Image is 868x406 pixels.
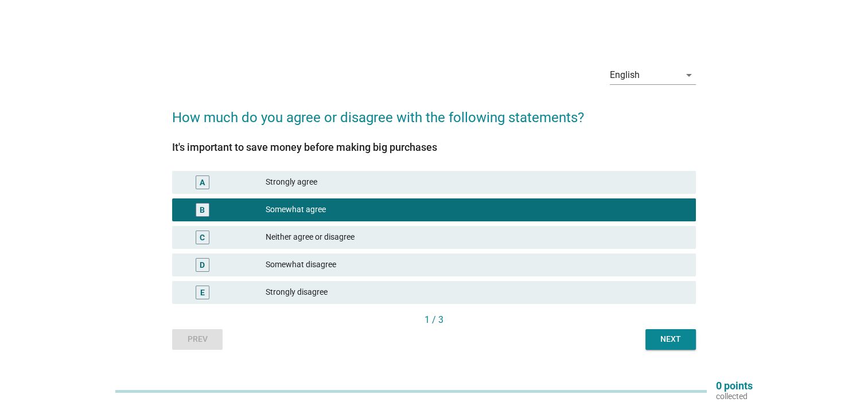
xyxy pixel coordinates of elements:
div: 1 / 3 [172,313,696,327]
div: Neither agree or disagree [266,231,687,244]
div: Somewhat agree [266,203,687,217]
i: arrow_drop_down [682,68,696,82]
div: English [610,70,640,80]
p: 0 points [716,381,753,391]
button: Next [645,329,696,350]
div: Somewhat disagree [266,258,687,272]
div: Next [655,333,687,345]
div: C [200,231,205,243]
div: D [200,259,205,271]
div: Strongly disagree [266,286,687,299]
div: Strongly agree [266,175,687,189]
div: It's important to save money before making big purchases [172,139,696,155]
h2: How much do you agree or disagree with the following statements? [172,96,696,128]
p: collected [716,391,753,401]
div: A [200,176,205,188]
div: B [200,204,205,216]
div: E [200,286,205,298]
